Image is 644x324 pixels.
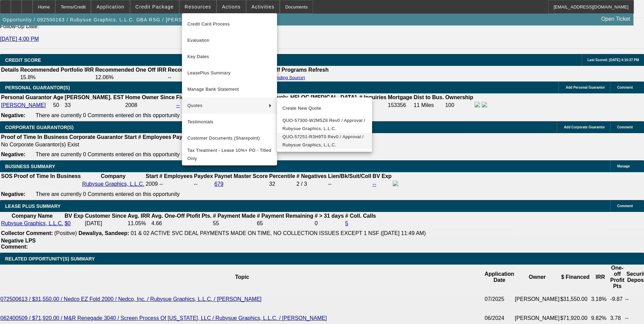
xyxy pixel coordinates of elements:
span: Evaluation [187,36,272,44]
span: Manage Bank Statement [187,85,272,93]
span: Credit Card Process [187,20,272,28]
span: Tax Treatment - Lease 10%+ PO - Titled Only [187,146,272,163]
span: Testimonials [187,118,272,126]
span: Key Dates [187,53,272,61]
span: Customer Documents (Sharepoint) [187,134,272,142]
span: QUO-57300-W2M5Z8 Rev0 / Approval / Rubysue Graphics, L.L.C. [282,116,367,133]
span: Create New Quote [282,104,367,112]
span: Quotes [187,102,263,110]
span: LeasePlus Summary [187,69,272,77]
span: QUO-57251-R3H9T0 Rev0 / Approval / Rubysue Graphics, L.L.C. [282,133,367,149]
